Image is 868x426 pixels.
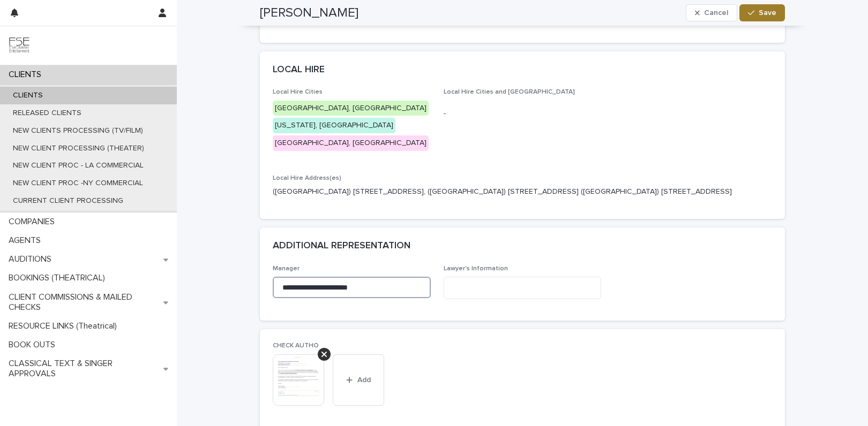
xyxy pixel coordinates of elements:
[4,273,114,283] p: BOOKINGS (THEATRICAL)
[273,101,429,116] div: [GEOGRAPHIC_DATA], [GEOGRAPHIC_DATA]
[739,4,785,21] button: Save
[273,186,772,197] p: ([GEOGRAPHIC_DATA]) [STREET_ADDRESS], ([GEOGRAPHIC_DATA]) [STREET_ADDRESS] ([GEOGRAPHIC_DATA]) [S...
[4,321,125,331] p: RESOURCE LINKS (Theatrical)
[273,175,341,181] span: Local Hire Address(es)
[704,9,728,17] span: Cancel
[357,376,371,384] span: Add
[444,89,575,95] span: Local Hire Cities and [GEOGRAPHIC_DATA]
[273,89,323,95] span: Local Hire Cities
[4,235,49,246] p: AGENTS
[273,135,429,151] div: [GEOGRAPHIC_DATA], [GEOGRAPHIC_DATA]
[444,265,508,272] span: Lawyer's Information
[4,126,152,135] p: NEW CLIENTS PROCESSING (TV/FILM)
[4,359,163,379] p: CLASSICAL TEXT & SINGER APPROVALS
[273,118,395,133] div: [US_STATE], [GEOGRAPHIC_DATA]
[273,64,325,76] h2: LOCAL HIRE
[4,254,60,264] p: AUDITIONS
[260,5,358,21] h2: [PERSON_NAME]
[4,144,153,153] p: NEW CLIENT PROCESSING (THEATER)
[4,91,51,100] p: CLIENTS
[444,108,602,119] p: -
[759,9,776,17] span: Save
[9,35,30,56] img: 9JgRvJ3ETPGCJDhvPVA5
[686,4,737,21] button: Cancel
[4,70,50,80] p: CLIENTS
[333,354,384,406] button: Add
[4,292,163,313] p: CLIENT COMMISSIONS & MAILED CHECKS
[273,343,319,349] span: CHECK AUTHO
[4,340,64,350] p: BOOK OUTS
[4,217,63,227] p: COMPANIES
[4,179,152,188] p: NEW CLIENT PROC -NY COMMERCIAL
[4,161,152,170] p: NEW CLIENT PROC - LA COMMERCIAL
[4,109,90,118] p: RELEASED CLIENTS
[273,240,410,252] h2: ADDITIONAL REPRESENTATION
[4,196,132,206] p: CURRENT CLIENT PROCESSING
[273,265,300,272] span: Manager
